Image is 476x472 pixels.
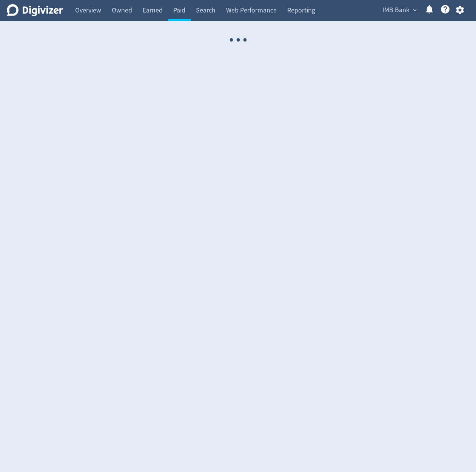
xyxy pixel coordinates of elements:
button: IMB Bank [380,4,419,16]
span: · [242,21,248,59]
span: expand_more [411,7,418,14]
span: · [228,21,235,59]
span: IMB Bank [382,4,410,16]
span: · [235,21,242,59]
